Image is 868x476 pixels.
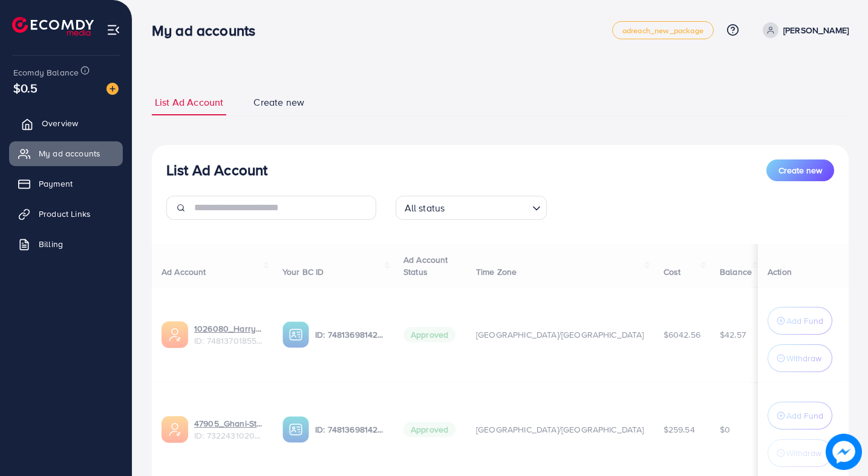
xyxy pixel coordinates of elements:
[9,141,123,166] a: My ad accounts
[783,23,849,37] p: [PERSON_NAME]
[778,164,822,176] span: Create new
[39,178,73,190] span: Payment
[758,22,849,38] a: [PERSON_NAME]
[12,17,94,36] img: logo
[766,159,834,181] button: Create new
[39,147,100,159] span: My ad accounts
[396,196,547,220] div: Search for option
[253,95,304,109] span: Create new
[622,27,703,34] span: adreach_new_package
[155,95,223,109] span: List Ad Account
[9,202,123,226] a: Product Links
[448,197,527,217] input: Search for option
[13,66,79,79] span: Ecomdy Balance
[152,22,265,39] h3: My ad accounts
[612,21,714,39] a: adreach_new_package
[402,199,448,217] span: All status
[42,117,78,129] span: Overview
[166,161,267,179] h3: List Ad Account
[9,111,123,135] a: Overview
[9,172,123,196] a: Payment
[13,79,38,97] span: $0.5
[9,232,123,256] a: Billing
[39,208,91,220] span: Product Links
[826,434,862,470] img: image
[106,23,120,37] img: menu
[106,83,119,95] img: image
[39,238,63,250] span: Billing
